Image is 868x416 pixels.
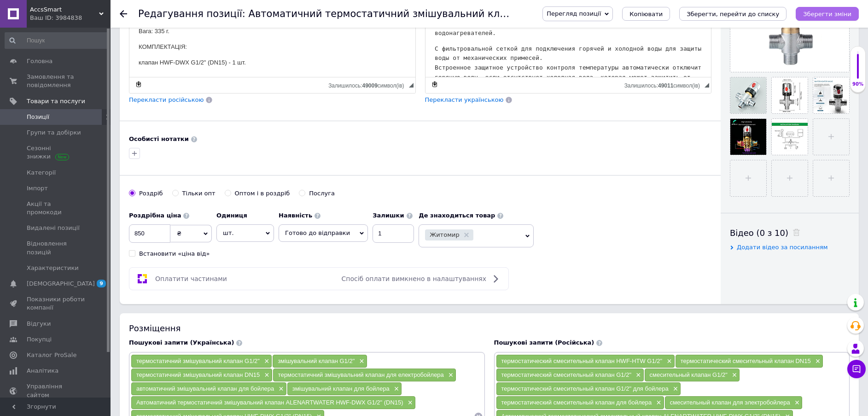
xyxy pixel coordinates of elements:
span: × [262,357,269,365]
div: 90% [851,81,865,88]
span: [DEMOGRAPHIC_DATA] [27,280,95,288]
span: Управління сайтом [27,382,85,399]
button: Зберегти зміни [796,7,859,21]
span: Додати відео за посиланням [737,244,828,251]
span: змішувальний клапан G1/2" [278,357,355,364]
span: ₴ [177,230,181,237]
span: AccsSmart [30,6,99,14]
button: Зберегти, перейти до списку [679,7,786,21]
span: Потягніть для зміни розмірів [705,83,709,88]
span: термостатический смесительный клапан G1/2" для бойлера [501,385,669,392]
span: Покупці [27,335,52,344]
div: Кiлькiсть символiв [328,80,408,89]
span: × [276,385,284,393]
span: × [446,371,454,379]
span: × [634,371,641,379]
span: смесительный клапан G1/2" [650,371,728,378]
p: Вага: 335 г. [9,65,277,75]
input: Пошук [5,32,109,49]
span: Групи та добірки [27,129,81,137]
span: Перекласти українською [425,96,504,103]
span: × [792,399,800,407]
span: Товари та послуги [27,97,85,105]
span: Замовлення та повідомлення [27,73,85,89]
span: × [730,371,737,379]
span: Пошукові запити (Українська) [129,339,234,346]
span: × [664,357,672,365]
span: Пошукові запити (Російська) [494,339,594,346]
span: Готово до відправки [285,229,350,236]
a: Зробити резервну копію зараз [134,79,144,89]
span: Спосіб оплати вимкнено в налаштуваннях [342,275,486,282]
span: термостатичний змішувальний клапан G1/2" [136,357,260,364]
span: термостатичний змішувальний клапан для електробойлера [278,371,444,378]
span: Оплатити частинами [155,275,227,282]
span: Імпорт [27,184,48,193]
span: термостатический смесительный клапан HWF-HTW G1/2" [501,357,663,364]
span: Перекласти російською [129,96,204,103]
span: змішувальний клапан для бойлера [292,385,390,392]
div: 90% Якість заповнення [850,46,866,93]
b: Роздрібна ціна [129,212,181,219]
span: Характеристики [27,264,79,272]
span: Автоматичний термостатичний змішувальний клапан ALENARTWATER HWF-DWX G1/2" (DN15) [136,399,403,406]
span: Аналітика [27,367,58,375]
div: Повернутися назад [120,10,127,18]
b: Наявність [279,212,312,219]
span: × [654,399,661,407]
span: × [813,357,821,365]
span: 49011 [658,82,673,89]
a: Зробити резервну копію зараз [430,79,440,89]
span: × [262,371,269,379]
span: Показники роботи компанії [27,295,85,312]
div: Тільки опт [182,189,216,198]
span: Головна [27,57,52,65]
span: Видалені позиції [27,224,80,232]
div: Роздріб [139,189,163,198]
span: Відгуки [27,320,51,328]
button: Копіювати [622,7,670,21]
span: термостатический смесительный клапан для бойлера [501,399,652,406]
b: Залишки [373,212,404,219]
i: Зберегти зміни [803,11,851,18]
div: Послуга [309,189,335,198]
span: автоматичний змішувальний клапан для бойлера [136,385,274,392]
span: термостатический смесительный клапан DN15 [681,357,811,364]
b: Особисті нотатки [129,135,189,142]
button: Чат з покупцем [847,360,866,378]
span: Житомир [430,232,460,238]
input: 0 [129,224,170,243]
div: Оптом і в роздріб [235,189,290,198]
span: термостатический смесительный клапан G1/2" [501,371,632,378]
span: шт. [216,224,274,242]
span: 9 [97,280,106,287]
span: Позиції [27,113,49,121]
h1: Редагування позиції: Автоматичний термостатичний змішувальний клапан ALENARTWATER HWF-DWX G1/2" (... [138,8,726,19]
span: Відео (0 з 10) [730,228,788,238]
span: смесительный клапан для электробойлера [670,399,790,406]
div: Кiлькiсть символiв [624,80,705,89]
b: Одиниця [216,212,247,219]
span: Потягніть для зміни розмірів [409,83,414,88]
span: Акції та промокоди [27,200,85,217]
input: - [373,224,414,243]
span: Відновлення позицій [27,240,85,256]
span: × [671,385,678,393]
b: Де знаходиться товар [419,212,495,219]
span: термостатичний змішувальний клапан DN15 [136,371,260,378]
pre: Перекладений текст: С фильтровальной сеткой для подключения горячей и холодной воды для защиты во... [9,82,277,130]
i: Зберегти, перейти до списку [687,11,779,18]
span: × [406,399,413,407]
body: Редактор, 3D22967C-D9C7-4E15-8591-57D58920637F [9,9,277,261]
div: Ваш ID: 3984838 [30,14,111,22]
div: Розміщення [129,322,850,334]
span: × [357,357,364,365]
span: Категорії [27,169,56,177]
pre: Перекладений текст: Автоматический смесительный термостатический клапан используется для смешиван... [9,9,277,76]
span: × [392,385,399,393]
span: 49009 [362,82,377,89]
p: клапан HWF-DWX G1/2" (DN15) - 1 шт. [9,96,277,106]
span: Сезонні знижки [27,144,85,161]
div: Встановити «ціна від» [139,250,210,258]
p: КОМПЛЕКТАЦІЯ: [9,81,277,90]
